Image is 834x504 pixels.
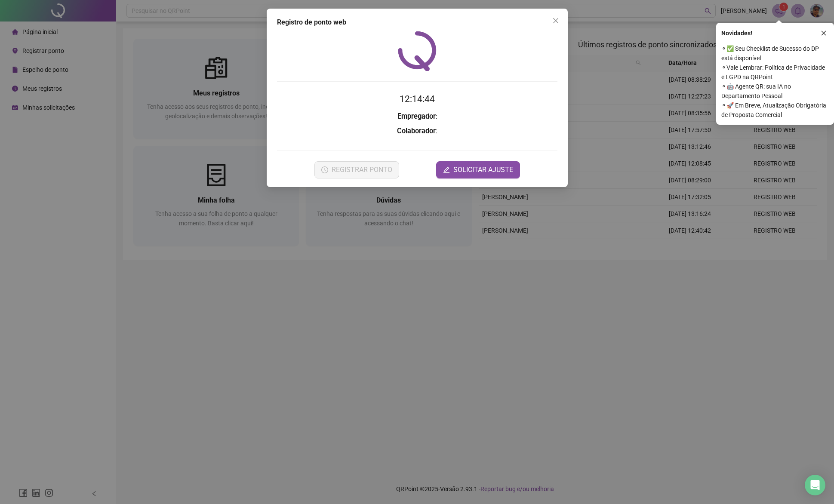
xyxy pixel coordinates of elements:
div: Open Intercom Messenger [805,475,825,495]
div: Registro de ponto web [277,17,557,28]
h3: : [277,111,557,122]
button: editSOLICITAR AJUSTE [436,161,520,178]
span: SOLICITAR AJUSTE [453,165,513,175]
span: close [552,17,559,24]
strong: Empregador [397,112,435,120]
span: ⚬ 🚀 Em Breve, Atualização Obrigatória de Proposta Comercial [721,101,829,120]
span: ⚬ 🤖 Agente QR: sua IA no Departamento Pessoal [721,82,829,101]
strong: Colaborador [397,127,436,135]
h3: : [277,126,557,137]
button: Close [549,14,563,28]
span: edit [443,166,450,173]
span: ⚬ Vale Lembrar: Política de Privacidade e LGPD na QRPoint [721,63,829,82]
button: REGISTRAR PONTO [314,161,399,178]
span: ⚬ ✅ Seu Checklist de Sucesso do DP está disponível [721,44,829,63]
img: QRPoint [398,31,437,71]
time: 12:14:44 [400,94,435,104]
span: close [821,30,827,36]
span: Novidades ! [721,28,752,38]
